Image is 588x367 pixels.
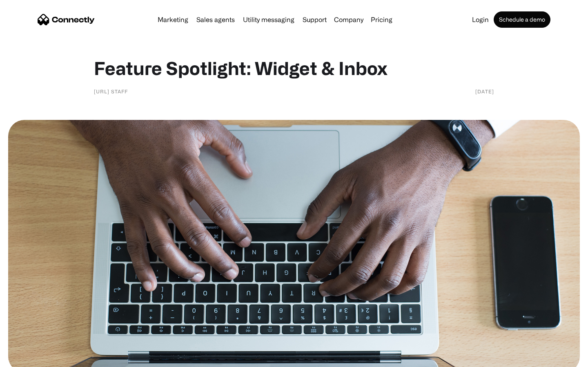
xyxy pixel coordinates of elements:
a: Schedule a demo [494,11,550,28]
div: Company [334,14,363,25]
a: Support [299,16,330,23]
a: Sales agents [193,16,238,23]
h1: Feature Spotlight: Widget & Inbox [94,57,494,79]
div: [URL] staff [94,87,128,95]
a: Utility messaging [240,16,298,23]
ul: Language list [16,353,49,364]
a: Pricing [367,16,396,23]
a: Marketing [154,16,192,23]
aside: Language selected: English [8,353,49,364]
a: Login [469,16,492,23]
div: [DATE] [475,87,494,95]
